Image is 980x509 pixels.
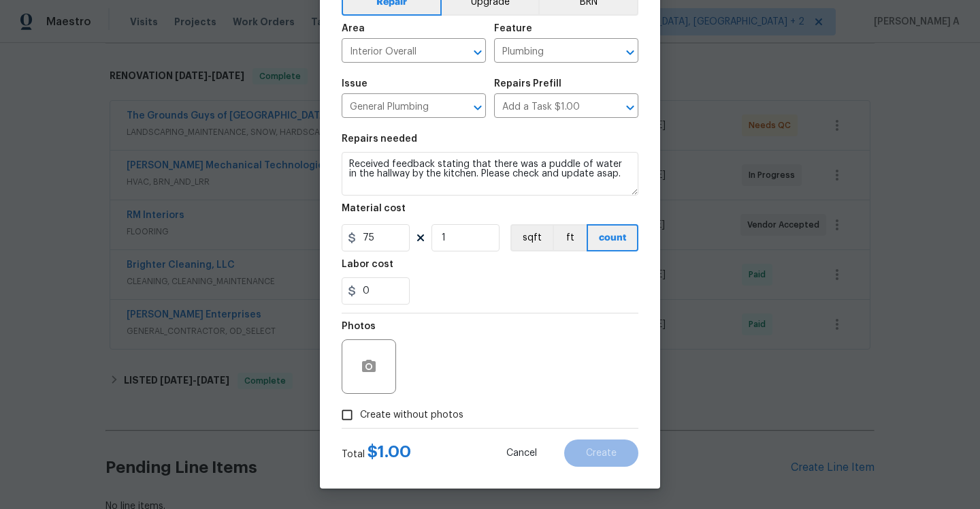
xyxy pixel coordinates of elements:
h5: Photos [342,322,376,331]
button: Open [468,43,487,62]
textarea: Received feedback stating that there was a puddle of water in the hallway by the kitchen. Please ... [342,152,638,196]
span: Create [586,448,617,459]
div: Total [342,445,411,461]
button: Open [468,98,487,117]
button: Create [564,439,638,467]
button: ft [553,224,587,251]
h5: Labor cost [342,260,393,269]
button: Cancel [485,439,559,467]
h5: Area [342,24,365,33]
h5: Repairs Prefill [494,79,561,89]
button: count [587,224,638,251]
span: $ 1.00 [367,444,411,460]
span: Cancel [506,448,537,459]
h5: Material cost [342,204,406,213]
button: sqft [510,224,553,251]
button: Open [621,43,640,62]
h5: Feature [494,24,532,33]
span: Create without photos [360,408,463,422]
button: Open [621,98,640,117]
h5: Issue [342,79,367,89]
h5: Repairs needed [342,134,417,144]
